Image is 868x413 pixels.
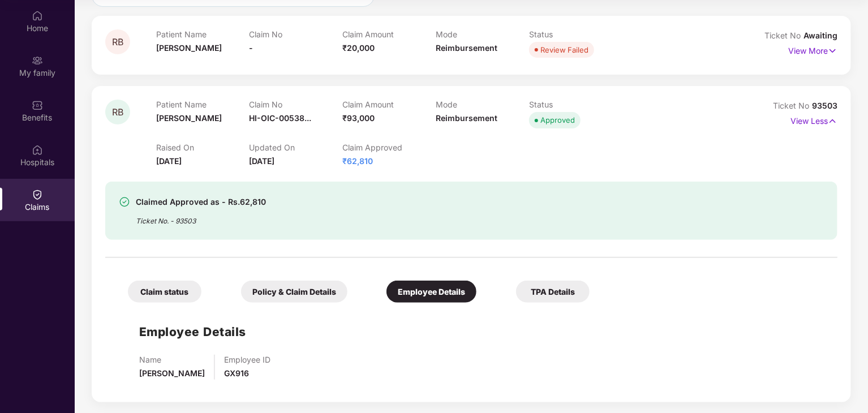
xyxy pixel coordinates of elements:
[136,195,266,209] div: Claimed Approved as - Rs.62,810
[156,113,222,123] span: [PERSON_NAME]
[250,143,343,152] p: Updated On
[529,100,622,109] p: Status
[224,368,249,378] span: GX916
[112,37,123,47] span: RB
[156,100,250,109] p: Patient Name
[139,322,246,341] h1: Employee Details
[32,144,43,156] img: svg+xml;base64,PHN2ZyBpZD0iSG9zcGl0YWxzIiB4bWxucz0iaHR0cDovL3d3dy53My5vcmcvMjAwMC9zdmciIHdpZHRoPS...
[803,31,837,40] span: Awaiting
[764,31,803,40] span: Ticket No
[224,355,270,364] p: Employee ID
[250,43,253,53] span: -
[342,156,373,166] span: ₹62,810
[136,209,266,226] div: Ticket No. - 93503
[250,113,312,123] span: HI-OIC-00538...
[156,143,250,152] p: Raised On
[788,42,837,57] p: View More
[156,29,250,39] p: Patient Name
[828,115,837,127] img: svg+xml;base64,PHN2ZyB4bWxucz0iaHR0cDovL3d3dy53My5vcmcvMjAwMC9zdmciIHdpZHRoPSIxNyIgaGVpZ2h0PSIxNy...
[250,100,343,109] p: Claim No
[241,281,347,303] div: Policy & Claim Details
[112,107,123,117] span: RB
[342,113,375,123] span: ₹93,000
[540,114,575,126] div: Approved
[773,101,812,110] span: Ticket No
[342,100,436,109] p: Claim Amount
[342,29,436,39] p: Claim Amount
[529,29,622,39] p: Status
[436,113,497,123] span: Reimbursement
[250,156,275,166] span: [DATE]
[139,355,205,364] p: Name
[32,10,43,21] img: svg+xml;base64,PHN2ZyBpZD0iSG9tZSIgeG1sbnM9Imh0dHA6Ly93d3cudzMub3JnLzIwMDAvc3ZnIiB3aWR0aD0iMjAiIG...
[790,112,837,127] p: View Less
[436,29,529,39] p: Mode
[32,55,43,66] img: svg+xml;base64,PHN2ZyB3aWR0aD0iMjAiIGhlaWdodD0iMjAiIHZpZXdCb3g9IjAgMCAyMCAyMCIgZmlsbD0ibm9uZSIgeG...
[139,368,205,378] span: [PERSON_NAME]
[436,100,529,109] p: Mode
[516,281,590,303] div: TPA Details
[250,29,343,39] p: Claim No
[128,281,201,303] div: Claim status
[32,100,43,111] img: svg+xml;base64,PHN2ZyBpZD0iQmVuZWZpdHMiIHhtbG5zPSJodHRwOi8vd3d3LnczLm9yZy8yMDAwL3N2ZyIgd2lkdGg9Ij...
[540,44,588,55] div: Review Failed
[436,43,497,53] span: Reimbursement
[119,196,130,208] img: svg+xml;base64,PHN2ZyBpZD0iU3VjY2Vzcy0zMngzMiIgeG1sbnM9Imh0dHA6Ly93d3cudzMub3JnLzIwMDAvc3ZnIiB3aW...
[342,43,375,53] span: ₹20,000
[156,156,182,166] span: [DATE]
[386,281,476,303] div: Employee Details
[812,101,837,110] span: 93503
[32,189,43,200] img: svg+xml;base64,PHN2ZyBpZD0iQ2xhaW0iIHhtbG5zPSJodHRwOi8vd3d3LnczLm9yZy8yMDAwL3N2ZyIgd2lkdGg9IjIwIi...
[342,143,436,152] p: Claim Approved
[156,43,222,53] span: [PERSON_NAME]
[828,45,837,57] img: svg+xml;base64,PHN2ZyB4bWxucz0iaHR0cDovL3d3dy53My5vcmcvMjAwMC9zdmciIHdpZHRoPSIxNyIgaGVpZ2h0PSIxNy...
